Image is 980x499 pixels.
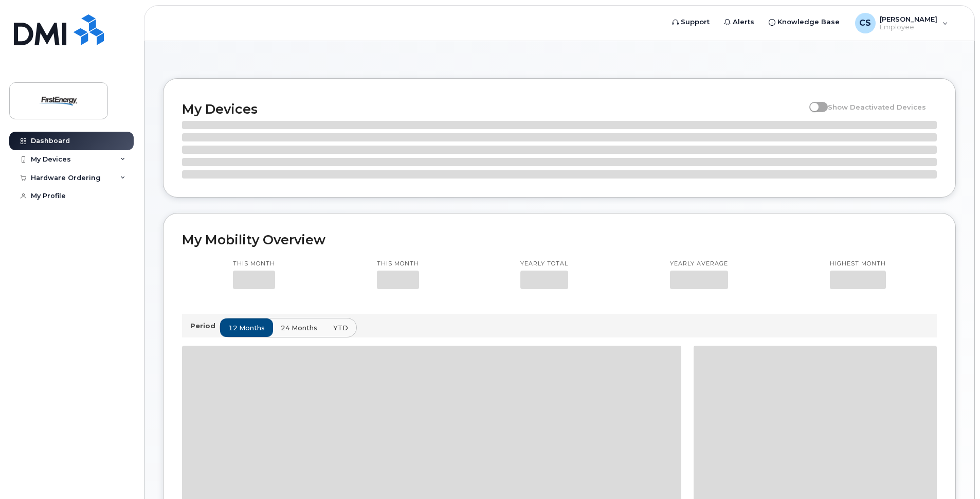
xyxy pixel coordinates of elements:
p: Yearly total [520,260,568,268]
span: 24 months [281,323,317,333]
input: Show Deactivated Devices [809,97,818,105]
p: This month [377,260,419,268]
span: YTD [333,323,348,333]
h2: My Devices [182,101,804,117]
p: This month [233,260,275,268]
p: Period [190,321,220,331]
span: Show Deactivated Devices [828,103,926,111]
h2: My Mobility Overview [182,232,937,247]
p: Yearly average [670,260,728,268]
p: Highest month [830,260,886,268]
